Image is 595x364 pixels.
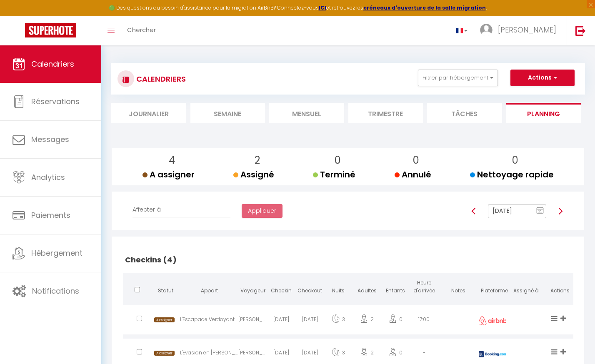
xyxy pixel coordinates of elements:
[31,59,74,69] span: Calendriers
[480,24,492,36] img: ...
[479,273,506,303] th: Plateforme
[401,152,431,168] p: 0
[240,152,274,168] p: 2
[427,103,502,123] li: Tâches
[506,273,546,303] th: Assigné à
[31,248,82,258] span: Hébergement
[111,103,186,123] li: Journalier
[31,210,70,220] span: Paiements
[324,273,352,303] th: Nuits
[381,307,410,334] div: 0
[313,169,355,180] span: Terminé
[238,273,267,303] th: Voyageur
[190,103,265,123] li: Semaine
[319,4,326,11] a: ICI
[352,307,381,334] div: 2
[25,23,76,37] img: Super Booking
[395,169,431,180] span: Annulé
[269,103,344,123] li: Mensuel
[201,287,218,294] span: Appart
[149,152,195,168] p: 4
[498,25,556,35] span: [PERSON_NAME]
[506,103,581,123] li: Planning
[546,273,573,303] th: Actions
[158,287,173,294] span: Statut
[267,273,295,303] th: Checkin
[438,273,479,303] th: Notes
[154,351,175,356] span: A assigner
[348,103,423,123] li: Trimestre
[154,317,175,323] span: A assigner
[134,70,186,88] h3: CALENDRIERS
[127,25,156,34] span: Chercher
[233,169,274,180] span: Assigné
[478,316,507,325] img: airbnb2.png
[31,96,80,107] span: Réservations
[557,208,564,214] img: arrow-right3.svg
[474,16,567,45] a: ... [PERSON_NAME]
[320,152,355,168] p: 0
[410,307,438,334] div: 17:00
[363,4,486,11] a: créneaux d'ouverture de la salle migration
[31,172,65,182] span: Analytics
[267,307,295,334] div: [DATE]
[470,208,477,214] img: arrow-left3.svg
[238,307,267,334] div: [PERSON_NAME]
[470,169,554,180] span: Nettoyage rapide
[381,273,410,303] th: Enfants
[295,307,324,334] div: [DATE]
[180,307,239,334] div: L'Escapade Verdoyante: Confort, Élégance, Centrale
[575,25,586,36] img: logout
[477,152,554,168] p: 0
[538,209,542,213] text: 11
[32,286,79,296] span: Notifications
[352,273,381,303] th: Adultes
[510,70,575,86] button: Actions
[410,273,438,303] th: Heure d'arrivée
[142,169,195,180] span: A assigner
[418,70,498,86] button: Filtrer par hébergement
[488,204,547,218] input: Select Date
[31,134,69,145] span: Messages
[242,204,282,218] button: Appliquer
[123,247,573,273] h2: Checkins (4)
[295,273,324,303] th: Checkout
[478,351,507,357] img: booking2.png
[324,307,352,334] div: 3
[121,16,162,45] a: Chercher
